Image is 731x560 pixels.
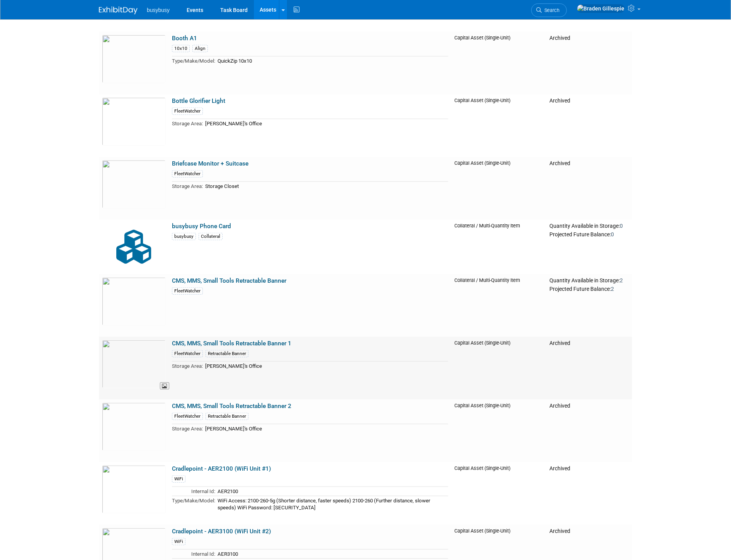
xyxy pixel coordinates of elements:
[172,108,203,115] div: FleetWatcher
[577,4,625,13] img: Braden Gillespie
[172,223,231,230] a: busybusy Phone Card
[199,233,223,240] div: Collateral
[549,160,629,167] div: Archived
[203,182,448,191] td: Storage Closet
[206,413,248,420] div: Retractable Banner
[172,287,203,295] div: FleetWatcher
[172,97,225,104] a: Bottle Glorifier Light
[203,424,448,433] td: [PERSON_NAME]'s Office
[172,363,203,369] span: Storage Area:
[451,32,546,94] td: Capital Asset (Single-Unit)
[172,56,215,65] td: Type/Make/Model:
[172,233,196,240] div: busybusy
[192,45,208,52] div: Align
[549,230,629,238] div: Projected Future Balance:
[160,382,169,390] span: View Asset Image
[531,3,567,17] a: Search
[172,538,185,545] div: WiFi
[620,223,623,229] span: 0
[172,475,185,483] div: WiFi
[451,400,546,462] td: Capital Asset (Single-Unit)
[172,426,203,432] span: Storage Area:
[99,7,138,14] img: ExhibitDay
[611,286,614,292] span: 2
[206,350,248,357] div: Retractable Banner
[172,170,203,178] div: FleetWatcher
[611,231,614,237] span: 0
[451,157,546,220] td: Capital Asset (Single-Unit)
[172,413,203,420] div: FleetWatcher
[172,465,271,472] a: Cradlepoint - AER2100 (WiFi Unit #1)
[102,223,166,271] img: Collateral-Icon-2.png
[549,97,629,104] div: Archived
[549,340,629,347] div: Archived
[172,45,190,52] div: 10x10
[203,119,448,128] td: [PERSON_NAME]'s Office
[451,274,546,337] td: Collateral / Multi-Quantity Item
[542,7,559,13] span: Search
[549,277,629,284] div: Quantity Available in Storage:
[549,465,629,472] div: Archived
[203,362,448,370] td: [PERSON_NAME]'s Office
[172,121,203,126] span: Storage Area:
[451,220,546,274] td: Collateral / Multi-Quantity Item
[172,403,291,410] a: CMS, MMS, Small Tools Retractable Banner 2
[172,277,286,284] a: CMS, MMS, Small Tools Retractable Banner
[172,550,215,559] td: Internal Id:
[549,35,629,42] div: Archived
[172,35,197,42] a: Booth A1
[215,487,448,496] td: AER2100
[215,550,448,559] td: AER3100
[549,223,629,230] div: Quantity Available in Storage:
[215,56,448,65] td: QuickZip 10x10
[172,487,215,496] td: Internal Id:
[549,403,629,410] div: Archived
[549,528,629,535] div: Archived
[451,94,546,157] td: Capital Asset (Single-Unit)
[215,496,448,512] td: WiFi Access: 2100-260-5g (Shorter distance, faster speeds) 2100-260 (Further distance, slower spe...
[451,337,546,400] td: Capital Asset (Single-Unit)
[172,183,203,189] span: Storage Area:
[172,528,271,535] a: Cradlepoint - AER3100 (WiFi Unit #2)
[172,496,215,512] td: Type/Make/Model:
[172,160,248,167] a: Briefcase Monitor + Suitcase
[172,350,203,357] div: FleetWatcher
[549,284,629,293] div: Projected Future Balance:
[172,340,291,347] a: CMS, MMS, Small Tools Retractable Banner 1
[620,277,623,283] span: 2
[147,7,170,13] span: busybusy
[451,462,546,525] td: Capital Asset (Single-Unit)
